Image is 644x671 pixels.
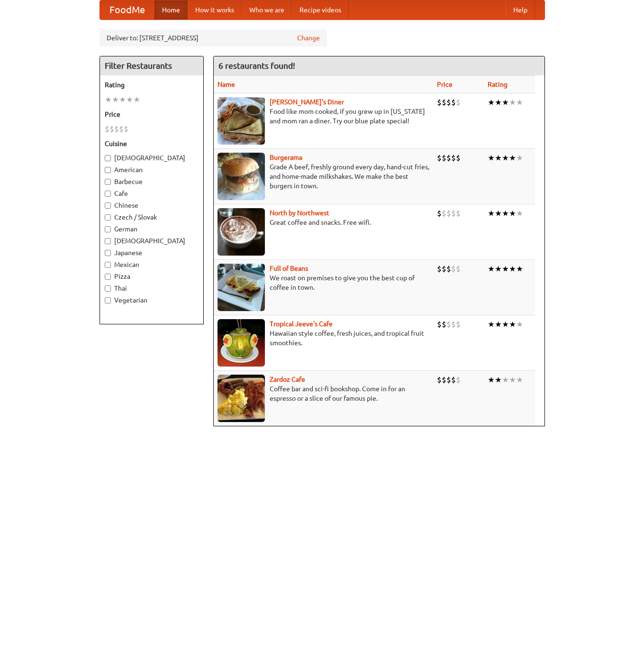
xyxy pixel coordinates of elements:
[502,264,509,274] li: ★
[105,155,111,161] input: [DEMOGRAPHIC_DATA]
[516,153,523,163] li: ★
[451,264,456,274] li: $
[270,376,305,383] a: Zardoz Cafe
[105,201,199,210] label: Chinese
[437,153,442,163] li: $
[105,212,199,222] label: Czech / Slovak
[218,162,429,191] p: Grade A beef, freshly ground every day, hand-cut fries, and home-made milkshakes. We make the bes...
[451,375,456,385] li: $
[218,97,265,145] img: sallys.jpg
[509,208,516,219] li: ★
[218,273,429,292] p: We roast on premises to give you the best cup of coffee in town.
[456,264,461,274] li: $
[270,154,302,161] b: Burgerama
[488,264,495,274] li: ★
[270,320,333,328] a: Tropical Jeeve's Cafe
[270,98,344,106] b: [PERSON_NAME]'s Diner
[218,329,429,348] p: Hawaiian style coffee, fresh juices, and tropical fruit smoothies.
[516,319,523,330] li: ★
[218,208,265,256] img: north.jpg
[495,97,502,108] li: ★
[488,208,495,219] li: ★
[105,262,111,268] input: Mexican
[509,319,516,330] li: ★
[105,94,112,105] li: ★
[442,97,446,108] li: $
[188,0,242,19] a: How it works
[270,209,329,217] b: North by Northwest
[100,29,327,46] div: Deliver to: [STREET_ADDRESS]
[105,224,199,234] label: German
[442,208,446,219] li: $
[509,153,516,163] li: ★
[218,264,265,311] img: beans.jpg
[105,202,111,209] input: Chinese
[105,214,111,221] input: Czech / Slovak
[437,97,442,108] li: $
[456,375,461,385] li: $
[506,0,535,19] a: Help
[451,97,456,108] li: $
[446,319,451,330] li: $
[502,375,509,385] li: ★
[451,319,456,330] li: $
[105,191,111,197] input: Cafe
[154,0,188,19] a: Home
[488,81,508,88] a: Rating
[270,265,308,272] a: Full of Beans
[126,94,133,105] li: ★
[105,260,199,269] label: Mexican
[218,107,429,126] p: Food like mom cooked, if you grew up in [US_STATE] and mom ran a diner. Try our blue plate special!
[297,33,320,43] a: Change
[451,153,456,163] li: $
[488,97,495,108] li: ★
[105,238,111,244] input: [DEMOGRAPHIC_DATA]
[437,319,442,330] li: $
[105,285,111,292] input: Thai
[502,319,509,330] li: ★
[442,319,446,330] li: $
[218,81,235,88] a: Name
[509,264,516,274] li: ★
[437,264,442,274] li: $
[456,153,461,163] li: $
[105,236,199,246] label: [DEMOGRAPHIC_DATA]
[114,124,119,134] li: $
[456,319,461,330] li: $
[509,375,516,385] li: ★
[218,375,265,422] img: zardoz.jpg
[109,124,114,134] li: $
[437,208,442,219] li: $
[495,264,502,274] li: ★
[119,124,124,134] li: $
[502,208,509,219] li: ★
[446,153,451,163] li: $
[105,153,199,163] label: [DEMOGRAPHIC_DATA]
[105,110,199,119] h5: Price
[218,384,429,403] p: Coffee bar and sci-fi bookshop. Come in for an espresso or a slice of our famous pie.
[516,208,523,219] li: ★
[100,0,154,19] a: FoodMe
[105,297,111,303] input: Vegetarian
[105,124,109,134] li: $
[105,295,199,305] label: Vegetarian
[437,375,442,385] li: $
[502,153,509,163] li: ★
[105,139,199,148] h5: Cuisine
[133,94,140,105] li: ★
[442,264,446,274] li: $
[100,56,203,75] h4: Filter Restaurants
[451,208,456,219] li: $
[218,319,265,367] img: jeeves.jpg
[105,189,199,198] label: Cafe
[456,97,461,108] li: $
[442,153,446,163] li: $
[516,375,523,385] li: ★
[112,94,119,105] li: ★
[105,165,199,175] label: American
[105,177,199,186] label: Barbecue
[446,375,451,385] li: $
